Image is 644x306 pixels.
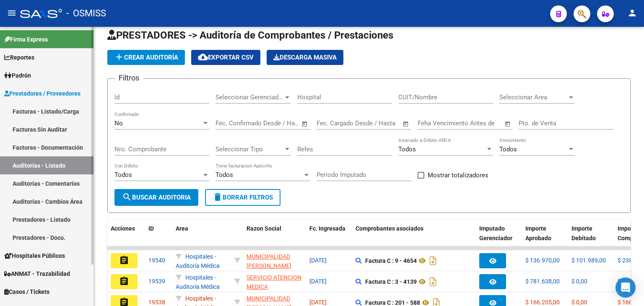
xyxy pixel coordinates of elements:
span: PRESTADORES -> Auditoría de Comprobantes / Prestaciones [107,29,393,41]
span: Todos [398,145,416,153]
div: - 33684659249 [247,273,303,290]
span: Fc. Ingresada [309,225,345,232]
input: Start date [216,119,243,127]
strong: Factura C : 201 - 588 [365,299,420,306]
div: - 30999074843 [247,252,303,270]
mat-icon: delete [213,192,223,202]
datatable-header-cell: Comprobantes asociados [352,220,476,257]
datatable-header-cell: Acciones [107,220,145,257]
button: Crear Auditoría [107,50,185,65]
i: Descargar documento [428,275,439,288]
datatable-header-cell: ID [145,220,172,257]
span: $ 0,00 [571,299,587,306]
h3: Filtros [114,72,143,84]
div: Open Intercom Messenger [615,277,636,298]
span: Mostrar totalizadores [428,170,488,180]
datatable-header-cell: Imputado Gerenciador [476,220,522,257]
mat-icon: menu [7,8,17,18]
span: Firma Express [4,35,48,44]
span: [DATE] [309,278,327,285]
span: - OSMISS [66,4,106,23]
span: Borrar Filtros [213,194,273,201]
span: Todos [216,171,233,179]
button: Open calendar [503,119,513,129]
span: Area [176,225,188,232]
span: 19540 [148,257,165,264]
span: Razon Social [247,225,281,232]
span: MUNICIPALIDAD [PERSON_NAME][GEOGRAPHIC_DATA] [247,253,303,279]
span: Casos / Tickets [4,287,49,296]
span: Descarga Masiva [273,54,337,61]
span: Importe Debitado [571,225,596,241]
datatable-header-cell: Importe Aprobado [522,220,568,257]
span: Reportes [4,53,34,62]
span: 19538 [148,299,165,306]
span: $ 781.638,00 [525,278,560,285]
span: Prestadores / Proveedores [4,89,80,98]
mat-icon: person [627,8,637,18]
button: Open calendar [300,119,310,129]
span: Seleccionar Tipo [216,145,283,153]
span: $ 101.989,00 [571,257,606,264]
strong: Factura C : 3 - 4139 [365,278,417,285]
button: Buscar Auditoria [114,189,198,206]
span: Padrón [4,71,31,80]
span: Acciones [111,225,135,232]
span: Comprobantes asociados [356,225,423,232]
span: Importe Aprobado [525,225,551,241]
button: Descarga Masiva [267,50,343,65]
span: Hospitales Públicos [4,251,65,260]
span: Hospitales - Auditoría Médica [176,274,220,290]
span: Crear Auditoría [114,54,178,61]
span: Buscar Auditoria [122,194,191,201]
span: Todos [114,171,132,179]
mat-icon: cloud_download [198,52,208,62]
span: Todos [499,145,517,153]
datatable-header-cell: Importe Debitado [568,220,614,257]
mat-icon: add [114,52,124,62]
input: Start date [317,119,344,127]
span: [DATE] [309,299,327,306]
span: ANMAT - Trazabilidad [4,269,70,278]
span: Hospitales - Auditoría Médica [176,253,220,270]
span: $ 136.970,00 [525,257,560,264]
mat-icon: assignment [119,255,129,265]
mat-icon: search [122,192,132,202]
mat-icon: assignment [119,276,129,286]
span: $ 166.205,00 [525,299,560,306]
button: Exportar CSV [191,50,260,65]
span: Seleccionar Area [499,93,567,101]
i: Descargar documento [428,254,439,267]
datatable-header-cell: Razon Social [243,220,306,257]
button: Borrar Filtros [205,189,280,206]
span: Imputado Gerenciador [479,225,512,241]
span: Exportar CSV [198,54,254,61]
input: End date [351,119,392,127]
app-download-masive: Descarga masiva de comprobantes (adjuntos) [267,50,343,65]
span: $ 0,00 [571,278,587,285]
datatable-header-cell: Area [172,220,231,257]
span: Seleccionar Gerenciador [216,93,283,101]
span: [DATE] [309,257,327,264]
span: No [114,119,123,127]
strong: Factura C : 9 - 4654 [365,257,417,264]
input: End date [250,119,291,127]
button: Open calendar [401,119,411,129]
span: 19539 [148,278,165,285]
span: ID [148,225,154,232]
datatable-header-cell: Fc. Ingresada [306,220,352,257]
